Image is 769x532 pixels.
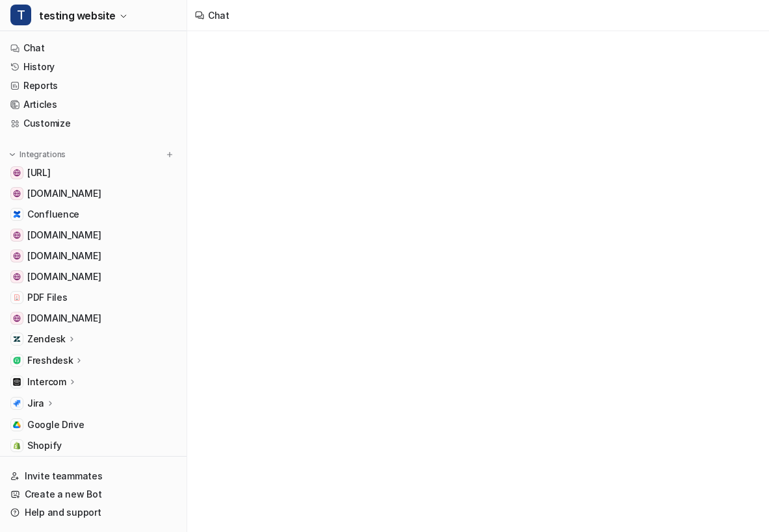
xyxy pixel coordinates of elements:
[13,294,21,301] img: PDF Files
[27,249,101,262] span: [DOMAIN_NAME]
[13,252,21,260] img: nri3pl.com
[13,273,21,281] img: careers-nri3pl.com
[5,467,181,485] a: Invite teammates
[13,231,21,239] img: support.bikesonline.com.au
[5,247,181,265] a: nri3pl.com[DOMAIN_NAME]
[27,229,101,242] span: [DOMAIN_NAME]
[5,205,181,223] a: ConfluenceConfluence
[5,226,181,244] a: support.bikesonline.com.au[DOMAIN_NAME]
[5,58,181,76] a: History
[13,314,21,322] img: www.cardekho.com
[8,150,17,159] img: expand menu
[27,208,79,221] span: Confluence
[27,312,101,325] span: [DOMAIN_NAME]
[13,399,21,407] img: Jira
[5,164,181,182] a: www.eesel.ai[URL]
[208,8,229,22] div: Chat
[5,184,181,203] a: support.coursiv.io[DOMAIN_NAME]
[27,291,67,304] span: PDF Files
[27,354,73,367] p: Freshdesk
[5,95,181,114] a: Articles
[27,333,66,346] p: Zendesk
[5,148,70,161] button: Integrations
[13,357,21,364] img: Freshdesk
[13,442,21,450] img: Shopify
[20,149,66,160] p: Integrations
[13,169,21,177] img: www.eesel.ai
[27,418,85,431] span: Google Drive
[27,397,44,410] p: Jira
[13,190,21,197] img: support.coursiv.io
[13,335,21,343] img: Zendesk
[27,270,101,283] span: [DOMAIN_NAME]
[5,437,181,455] a: ShopifyShopify
[5,39,181,57] a: Chat
[5,114,181,133] a: Customize
[5,77,181,95] a: Reports
[165,150,174,159] img: menu_add.svg
[13,421,21,429] img: Google Drive
[27,439,62,452] span: Shopify
[5,503,181,522] a: Help and support
[10,5,31,25] span: T
[13,210,21,218] img: Confluence
[5,288,181,307] a: PDF FilesPDF Files
[27,166,51,179] span: [URL]
[5,416,181,434] a: Google DriveGoogle Drive
[39,6,116,25] span: testing website
[5,309,181,327] a: www.cardekho.com[DOMAIN_NAME]
[5,485,181,503] a: Create a new Bot
[27,187,101,200] span: [DOMAIN_NAME]
[13,378,21,386] img: Intercom
[27,375,66,388] p: Intercom
[5,268,181,286] a: careers-nri3pl.com[DOMAIN_NAME]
